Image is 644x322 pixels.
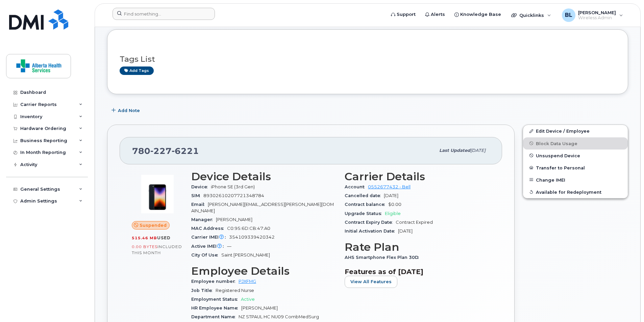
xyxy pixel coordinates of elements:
[140,222,167,229] span: Suspended
[519,12,544,18] span: Quicklinks
[229,235,275,240] span: 354109339420342
[565,11,572,19] span: BL
[523,150,628,162] button: Unsuspend Device
[523,162,628,174] button: Transfer to Personal
[191,170,337,183] h3: Device Details
[191,252,221,258] span: City Of Use
[345,193,384,198] span: Cancelled date
[191,305,241,311] span: HR Employee Name
[241,305,278,311] span: [PERSON_NAME]
[345,220,396,225] span: Contract Expiry Date
[345,241,490,253] h3: Rate Plan
[398,229,413,234] span: [DATE]
[216,288,254,293] span: Registered Nurse
[107,104,146,116] button: Add Note
[431,11,445,18] span: Alerts
[536,153,580,158] span: Unsuspend Device
[420,8,450,21] a: Alerts
[191,193,203,198] span: SIM
[239,279,256,284] a: PJXFMG
[191,297,241,302] span: Employment Status
[191,244,227,249] span: Active IMEI
[137,174,178,214] img: image20231002-3703462-1angbar.jpeg
[227,244,231,249] span: —
[118,107,140,114] span: Add Note
[385,211,401,216] span: Eligible
[439,148,470,153] span: Last updated
[191,265,337,277] h3: Employee Details
[345,211,385,216] span: Upgrade Status
[191,202,334,213] span: [PERSON_NAME][EMAIL_ADDRESS][PERSON_NAME][DOMAIN_NAME]
[227,226,270,231] span: C0:95:6D:CB:47:A0
[396,220,433,225] span: Contract Expired
[470,148,486,153] span: [DATE]
[120,66,154,75] a: Add tags
[191,288,216,293] span: Job Title
[132,146,199,156] span: 780
[191,226,227,231] span: MAC Address
[191,202,208,207] span: Email
[368,184,411,189] a: 0552677432 - Bell
[345,184,368,189] span: Account
[350,278,392,285] span: View All Features
[221,252,270,258] span: Saint [PERSON_NAME]
[191,235,229,240] span: Carrier IMEI
[523,186,628,198] button: Available for Redeployment
[450,8,506,21] a: Knowledge Base
[345,268,490,276] h3: Features as of [DATE]
[345,255,422,260] span: AHS Smartphone Flex Plan 30D
[506,8,556,22] div: Quicklinks
[191,217,216,222] span: Manager
[345,276,397,288] button: View All Features
[157,235,171,240] span: used
[216,217,252,222] span: [PERSON_NAME]
[191,314,239,319] span: Department Name
[397,11,416,18] span: Support
[523,137,628,150] button: Block Data Usage
[345,170,490,183] h3: Carrier Details
[239,314,319,319] span: NZ STPAUL HC NU09 CombMedSurg
[578,15,616,21] span: Wireless Admin
[132,236,157,240] span: 515.46 MB
[132,244,157,249] span: 0.00 Bytes
[386,8,420,21] a: Support
[536,189,601,194] span: Available for Redeployment
[172,146,199,156] span: 6221
[132,244,182,255] span: included this month
[211,184,255,189] span: iPhone SE (3rd Gen)
[384,193,398,198] span: [DATE]
[345,202,388,207] span: Contract balance
[191,279,239,284] span: Employee number
[460,11,501,18] span: Knowledge Base
[578,10,616,15] span: [PERSON_NAME]
[523,125,628,137] a: Edit Device / Employee
[345,229,398,234] span: Initial Activation Date
[241,297,255,302] span: Active
[113,8,215,20] input: Find something...
[150,146,172,156] span: 227
[388,202,401,207] span: $0.00
[120,55,616,63] h3: Tags List
[203,193,264,198] span: 89302610207721348784
[523,174,628,186] button: Change IMEI
[557,8,628,22] div: Brandie Leclair
[191,184,211,189] span: Device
